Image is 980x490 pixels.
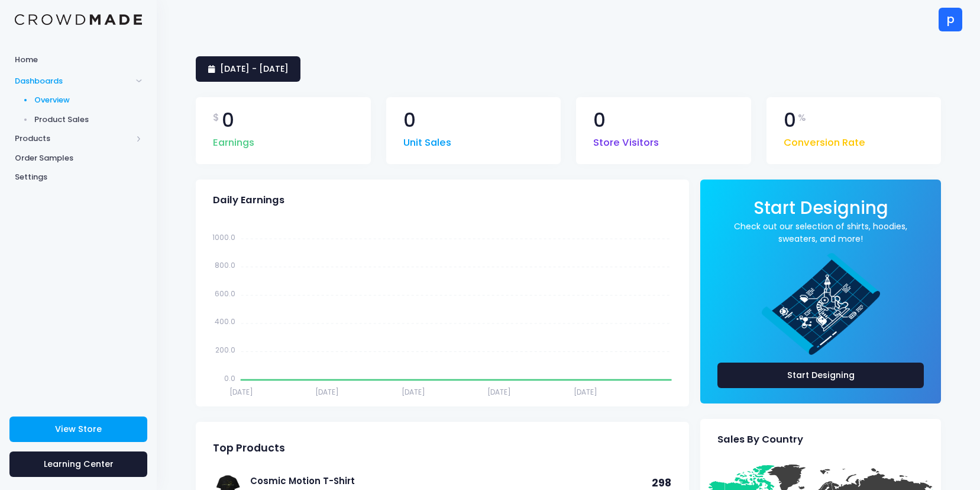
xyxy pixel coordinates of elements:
tspan: 800.0 [215,260,235,270]
span: Overview [34,94,143,106]
tspan: [DATE] [574,387,597,397]
tspan: 200.0 [215,345,235,355]
a: [DATE] - [DATE] [196,56,300,82]
span: Home [15,54,142,66]
span: $ [213,111,219,125]
tspan: 0.0 [224,373,235,383]
span: 298 [652,476,671,490]
span: 0 [222,111,234,130]
span: Top Products [213,442,285,454]
span: % [798,111,806,125]
span: [DATE] - [DATE] [220,63,289,75]
tspan: [DATE] [402,387,425,397]
tspan: 1000.0 [212,232,235,242]
span: 0 [784,111,796,130]
span: Products [15,133,132,145]
tspan: 400.0 [215,316,235,326]
span: Store Visitors [593,130,659,150]
tspan: [DATE] [487,387,511,397]
div: p [939,8,962,31]
a: View Store [9,417,147,442]
a: Start Designing [753,206,888,217]
span: Start Designing [753,196,888,220]
span: View Store [55,423,102,435]
span: Learning Center [44,458,114,470]
span: Earnings [213,130,254,150]
span: Sales By Country [717,434,803,446]
tspan: [DATE] [229,387,253,397]
a: Cosmic Motion T-Shirt [250,475,646,488]
a: Start Designing [717,363,924,388]
span: Daily Earnings [213,194,284,206]
span: Conversion Rate [784,130,865,150]
span: 0 [403,111,416,130]
span: Product Sales [34,114,143,126]
img: Logo [15,14,142,25]
span: Unit Sales [403,130,451,150]
span: 0 [593,111,606,130]
a: Learning Center [9,451,147,477]
a: Check out our selection of shirts, hoodies, sweaters, and more! [717,220,924,245]
span: Order Samples [15,152,142,164]
span: Settings [15,171,142,183]
span: Dashboards [15,75,132,87]
tspan: [DATE] [315,387,339,397]
tspan: 600.0 [215,288,235,298]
